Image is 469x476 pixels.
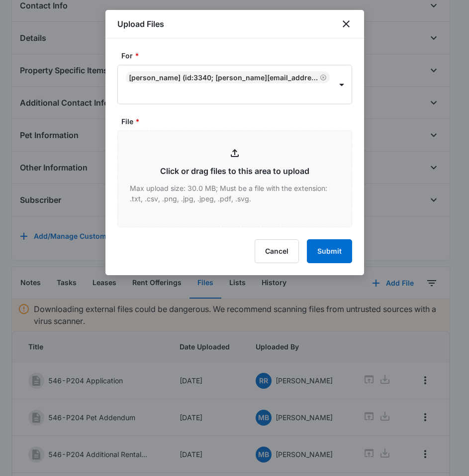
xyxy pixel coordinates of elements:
[117,18,164,30] h1: Upload Files
[340,18,352,30] button: close
[255,239,299,263] button: Cancel
[121,116,356,127] label: File
[121,50,356,61] label: For
[307,239,352,263] button: Submit
[318,74,327,81] div: Remove Reynaldo Lozano (ID:3340; lozano.reynaldo29@gmail.com; 9709787124)
[129,73,318,82] div: [PERSON_NAME] (ID:3340; [PERSON_NAME][EMAIL_ADDRESS][DOMAIN_NAME]; 9709787124)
